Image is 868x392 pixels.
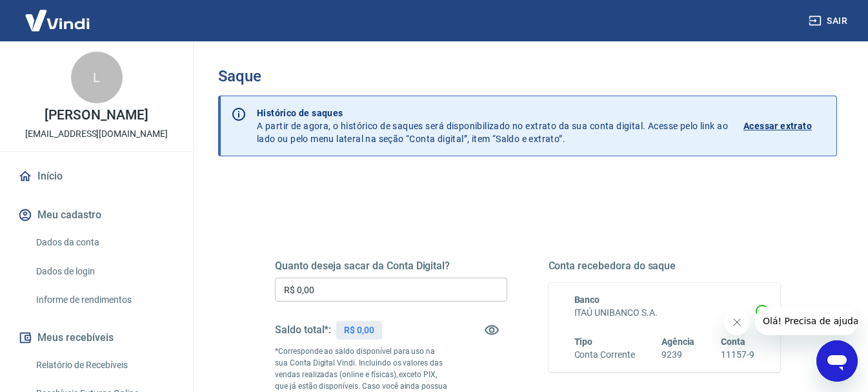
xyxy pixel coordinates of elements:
span: Olá! Precisa de ajuda? [8,9,108,19]
iframe: Botão para abrir a janela de mensagens [816,340,858,382]
div: L [71,52,123,103]
iframe: Mensagem da empresa [755,307,858,335]
h3: Saque [218,67,837,85]
img: Vindi [15,1,99,40]
h5: Quanto deseja sacar da Conta Digital? [275,260,507,273]
a: Início [15,162,177,191]
a: Dados da conta [31,229,177,256]
span: Agência [661,336,695,347]
h6: Conta Corrente [574,348,635,362]
h6: ITAÚ UNIBANCO S.A. [574,306,755,320]
h5: Conta recebedora do saque [549,260,781,273]
p: [PERSON_NAME] [45,108,148,122]
p: Acessar extrato [743,119,812,132]
span: Conta [721,336,745,347]
p: R$ 0,00 [344,324,374,337]
span: Banco [574,294,600,305]
p: Histórico de saques [257,107,728,119]
p: [EMAIL_ADDRESS][DOMAIN_NAME] [25,127,168,141]
a: Acessar extrato [743,107,826,145]
iframe: Fechar mensagem [724,309,750,335]
a: Dados de login [31,258,177,285]
h5: Saldo total*: [275,324,331,336]
button: Sair [806,9,853,33]
span: Tipo [574,336,593,347]
button: Meu cadastro [15,201,177,229]
h6: 9239 [661,348,695,362]
button: Meus recebíveis [15,324,177,352]
a: Informe de rendimentos [31,287,177,313]
a: Relatório de Recebíveis [31,352,177,378]
h6: 11157-9 [721,348,754,362]
p: A partir de agora, o histórico de saques será disponibilizado no extrato da sua conta digital. Ac... [257,107,728,145]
